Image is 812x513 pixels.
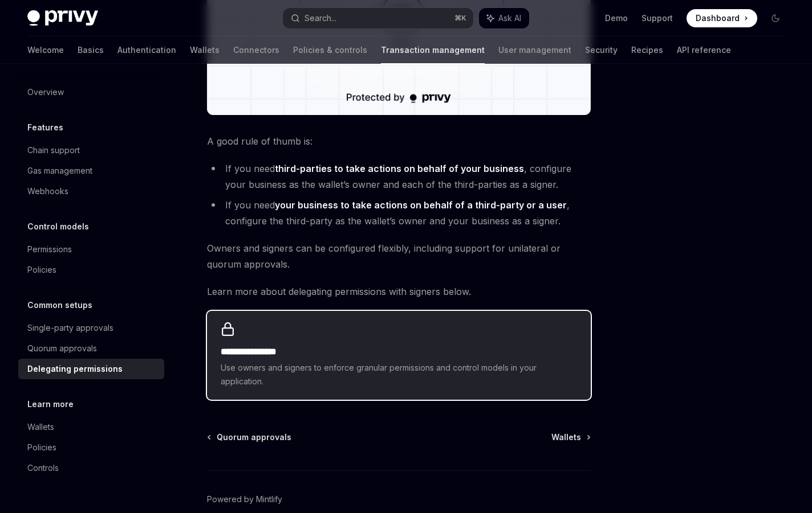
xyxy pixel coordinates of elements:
[207,161,591,192] li: If you need , configure your business as the wallet’s owner and each of the third-parties as a si...
[677,36,731,64] a: API reference
[18,140,164,161] a: Chain support
[27,36,64,64] a: Welcome
[27,243,72,256] div: Permissions
[18,458,164,478] a: Controls
[18,161,164,181] a: Gas management
[18,359,164,379] a: Delegating permissions
[18,181,164,202] a: Webhooks
[27,397,74,411] h5: Learn more
[498,13,521,24] span: Ask AI
[642,13,673,24] a: Support
[275,199,567,211] strong: your business to take actions on behalf of a third-party or a user
[207,311,591,400] a: **** **** **** *Use owners and signers to enforce granular permissions and control models in your...
[293,36,367,64] a: Policies & controls
[27,342,97,355] div: Quorum approvals
[551,432,581,443] span: Wallets
[631,36,663,64] a: Recipes
[27,420,54,434] div: Wallets
[18,338,164,359] a: Quorum approvals
[551,432,590,443] a: Wallets
[381,36,485,64] a: Transaction management
[207,284,591,299] span: Learn more about delegating permissions with signers below.
[233,36,279,64] a: Connectors
[27,461,59,475] div: Controls
[27,298,92,312] h5: Common setups
[18,82,164,102] a: Overview
[207,494,282,505] a: Powered by Mintlify
[27,164,92,178] div: Gas management
[27,143,80,157] div: Chain support
[27,184,68,198] div: Webhooks
[18,260,164,280] a: Policies
[27,441,56,454] div: Policies
[27,10,98,26] img: dark logo
[217,432,291,443] span: Quorum approvals
[18,318,164,338] a: Single-party approvals
[479,8,529,28] button: Ask AI
[18,417,164,437] a: Wallets
[117,36,176,64] a: Authentication
[27,85,64,99] div: Overview
[585,36,618,64] a: Security
[27,321,113,335] div: Single-party approvals
[18,437,164,458] a: Policies
[304,11,336,25] div: Search...
[27,263,56,277] div: Policies
[696,13,740,24] span: Dashboard
[275,163,524,174] strong: third-parties to take actions on behalf of your business
[190,36,220,64] a: Wallets
[207,197,591,229] li: If you need , configure the third-party as the wallet’s owner and your business as a signer.
[78,36,104,64] a: Basics
[207,240,591,272] span: Owners and signers can be configured flexibly, including support for unilateral or quorum approvals.
[605,13,628,24] a: Demo
[687,9,757,27] a: Dashboard
[27,121,63,134] h5: Features
[27,220,89,233] h5: Control models
[766,9,785,27] button: Toggle dark mode
[27,362,123,376] div: Delegating permissions
[498,36,571,64] a: User management
[221,361,577,388] span: Use owners and signers to enforce granular permissions and control models in your application.
[18,239,164,260] a: Permissions
[208,432,291,443] a: Quorum approvals
[283,8,473,28] button: Search...⌘K
[454,14,466,23] span: ⌘ K
[207,133,591,149] span: A good rule of thumb is:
